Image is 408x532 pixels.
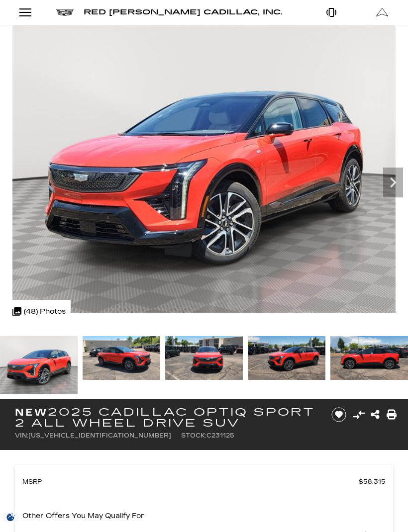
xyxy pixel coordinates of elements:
p: Other Offers You May Qualify For [22,509,144,523]
span: MSRP [22,475,359,489]
span: Red [PERSON_NAME] Cadillac, Inc. [84,8,283,16]
h1: 2025 Cadillac OPTIQ Sport 2 All Wheel Drive SUV [15,407,319,429]
a: Print this New 2025 Cadillac OPTIQ Sport 2 All Wheel Drive SUV [387,408,397,422]
button: Compare Vehicle [351,407,366,422]
a: Cadillac logo [56,5,74,19]
div: (48) Photos [7,300,71,324]
a: Share this New 2025 Cadillac OPTIQ Sport 2 All Wheel Drive SUV [371,408,380,422]
img: New 2025 Monarch Orange Cadillac Sport 2 image 3 [165,336,243,380]
span: Stock: [181,432,206,439]
div: Next [383,168,403,197]
img: Cadillac logo [56,9,74,16]
span: [US_VEHICLE_IDENTIFICATION_NUMBER] [28,432,171,439]
strong: New [15,406,48,418]
img: New 2025 Monarch Orange Cadillac Sport 2 image 5 [330,336,408,380]
span: VIN: [15,432,28,439]
span: C231125 [206,432,234,439]
a: Red [PERSON_NAME] Cadillac, Inc. [84,5,283,19]
span: $58,315 [359,475,386,489]
button: Save vehicle [328,407,350,423]
img: New 2025 Monarch Orange Cadillac Sport 2 image 4 [248,336,325,380]
img: New 2025 Monarch Orange Cadillac Sport 2 image 2 [83,336,160,380]
a: MSRP $58,315 [22,475,386,489]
